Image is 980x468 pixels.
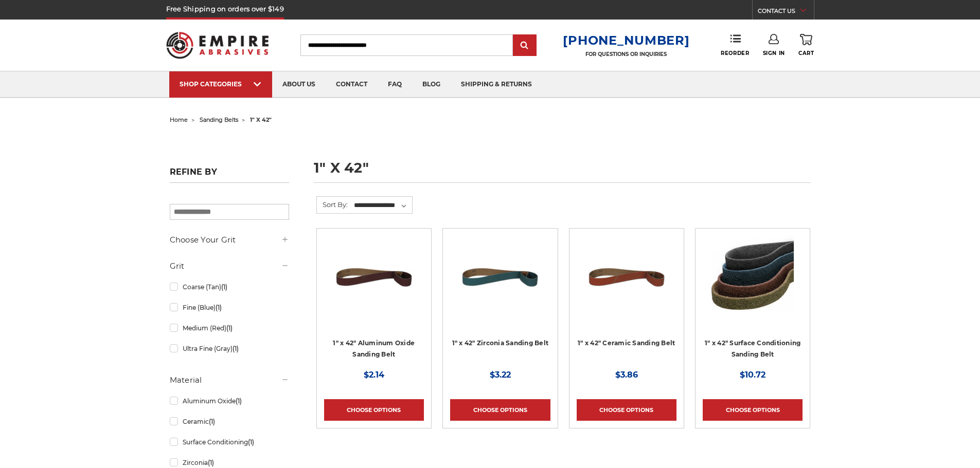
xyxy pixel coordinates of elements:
[170,340,289,358] a: Ultra Fine (Gray)
[721,34,749,56] a: Reorder
[170,392,289,410] a: Aluminum Oxide
[226,324,233,332] span: (1)
[170,234,289,246] h5: Choose Your Grit
[326,71,378,98] a: contact
[236,397,242,405] span: (1)
[721,50,749,57] span: Reorder
[333,339,415,359] a: 1" x 42" Aluminum Oxide Sanding Belt
[250,116,272,123] span: 1" x 42"
[703,236,803,335] a: 1"x42" Surface Conditioning Sanding Belts
[166,25,269,65] img: Empire Abrasives
[740,370,765,380] span: $10.72
[170,260,289,272] h5: Grit
[317,197,348,212] label: Sort By:
[412,71,451,98] a: blog
[459,236,541,318] img: 1" x 42" Zirconia Belt
[248,438,254,446] span: (1)
[200,116,238,123] a: sanding belts
[578,339,675,347] a: 1" x 42" Ceramic Sanding Belt
[324,236,424,335] a: 1" x 42" Aluminum Oxide Belt
[703,399,803,421] a: Choose Options
[798,34,814,57] a: Cart
[170,167,289,183] h5: Refine by
[170,413,289,430] a: Ceramic
[233,345,239,352] span: (1)
[180,80,262,88] div: SHOP CATEGORIES
[221,283,227,291] span: (1)
[314,161,811,183] h1: 1" x 42"
[170,278,289,296] a: Coarse (Tan)
[451,71,542,98] a: shipping & returns
[170,298,289,316] a: Fine (Blue)
[758,5,814,20] a: CONTACT US
[514,35,535,56] input: Submit
[763,50,785,57] span: Sign In
[450,399,550,421] a: Choose Options
[352,198,412,213] select: Sort By:
[585,236,668,318] img: 1" x 42" Ceramic Belt
[798,50,814,57] span: Cart
[364,370,384,380] span: $2.14
[272,71,326,98] a: about us
[577,236,676,335] a: 1" x 42" Ceramic Belt
[209,418,215,425] span: (1)
[711,236,794,318] img: 1"x42" Surface Conditioning Sanding Belts
[170,374,289,386] h5: Material
[563,51,689,58] p: FOR QUESTIONS OR INQUIRIES
[333,236,415,318] img: 1" x 42" Aluminum Oxide Belt
[170,116,188,123] a: home
[216,304,222,311] span: (1)
[324,399,424,421] a: Choose Options
[170,433,289,451] a: Surface Conditioning
[615,370,638,380] span: $3.86
[705,339,800,359] a: 1" x 42" Surface Conditioning Sanding Belt
[378,71,412,98] a: faq
[450,236,550,335] a: 1" x 42" Zirconia Belt
[577,399,676,421] a: Choose Options
[452,339,549,347] a: 1" x 42" Zirconia Sanding Belt
[563,33,689,48] a: [PHONE_NUMBER]
[490,370,511,380] span: $3.22
[208,459,214,466] span: (1)
[170,319,289,337] a: Medium (Red)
